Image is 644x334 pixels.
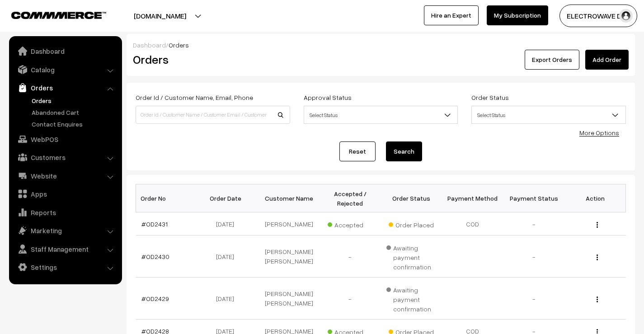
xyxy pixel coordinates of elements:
[381,184,442,212] th: Order Status
[304,107,458,123] span: Select Status
[597,296,598,302] img: Menu
[597,254,598,260] img: Menu
[472,107,625,123] span: Select Status
[442,184,503,212] th: Payment Method
[328,218,373,230] span: Accepted
[320,235,381,278] td: -
[141,253,169,260] a: #OD2430
[141,295,169,302] a: #OD2429
[259,184,320,212] th: Customer Name
[29,108,119,117] a: Abandoned Cart
[169,41,189,49] span: Orders
[442,212,503,235] td: COD
[11,9,90,20] a: COMMMERCE
[197,278,259,320] td: [DATE]
[197,212,259,235] td: [DATE]
[597,222,598,228] img: Menu
[389,218,434,230] span: Order Placed
[339,141,376,161] a: Reset
[11,168,119,184] a: Website
[259,235,320,278] td: [PERSON_NAME] [PERSON_NAME]
[11,222,119,239] a: Marketing
[320,278,381,320] td: -
[29,96,119,105] a: Orders
[11,186,119,202] a: Apps
[136,106,290,124] input: Order Id / Customer Name / Customer Email / Customer Phone
[503,212,565,235] td: -
[619,9,633,23] img: user
[487,5,548,25] a: My Subscription
[386,141,422,161] button: Search
[102,5,218,27] button: [DOMAIN_NAME]
[304,106,458,124] span: Select Status
[424,5,479,25] a: Hire an Expert
[259,278,320,320] td: [PERSON_NAME] [PERSON_NAME]
[579,129,619,136] a: More Options
[386,241,437,272] span: Awaiting payment confirmation
[197,235,259,278] td: [DATE]
[11,43,119,59] a: Dashboard
[525,50,579,70] button: Export Orders
[503,278,565,320] td: -
[11,149,119,165] a: Customers
[564,184,626,212] th: Action
[11,61,119,78] a: Catalog
[11,204,119,221] a: Reports
[304,93,352,102] label: Approval Status
[11,80,119,96] a: Orders
[471,93,509,102] label: Order Status
[141,220,168,228] a: #OD2431
[29,119,119,129] a: Contact Enquires
[320,184,381,212] th: Accepted / Rejected
[11,131,119,147] a: WebPOS
[133,52,289,66] h2: Orders
[11,259,119,275] a: Settings
[585,50,629,70] a: Add Order
[11,12,106,19] img: COMMMERCE
[133,41,166,49] a: Dashboard
[197,184,259,212] th: Order Date
[503,235,565,278] td: -
[386,283,437,314] span: Awaiting payment confirmation
[503,184,565,212] th: Payment Status
[136,93,253,102] label: Order Id / Customer Name, Email, Phone
[559,5,637,27] button: ELECTROWAVE DE…
[133,40,629,50] div: /
[471,106,626,124] span: Select Status
[11,241,119,257] a: Staff Management
[136,184,197,212] th: Order No
[259,212,320,235] td: [PERSON_NAME]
